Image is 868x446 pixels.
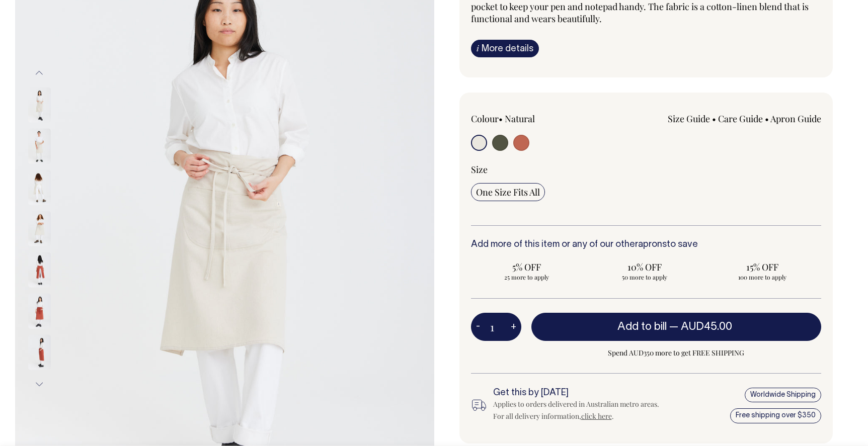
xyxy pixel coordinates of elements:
[581,411,612,421] a: click here
[668,113,710,125] a: Size Guide
[718,113,763,125] a: Care Guide
[505,113,535,125] label: Natural
[493,388,662,398] h6: Get this by [DATE]
[476,186,540,198] span: One Size Fits All
[28,334,51,370] img: rust
[506,317,521,337] button: +
[706,258,818,284] input: 15% OFF 100 more to apply
[493,398,662,422] div: Applies to orders delivered in Australian metro areas. For all delivery information, .
[476,273,578,281] span: 25 more to apply
[531,347,822,359] span: Spend AUD350 more to get FREE SHIPPING
[712,261,813,273] span: 15% OFF
[477,43,479,53] span: i
[712,273,813,281] span: 100 more to apply
[594,261,695,273] span: 10% OFF
[471,183,545,201] input: One Size Fits All
[471,113,611,125] div: Colour
[712,113,716,125] span: •
[28,169,51,205] img: natural
[28,128,51,163] img: natural
[531,313,822,341] button: Add to bill —AUD45.00
[471,163,822,175] div: Size
[28,211,51,246] img: natural
[499,113,503,125] span: •
[681,322,732,332] span: AUD45.00
[770,113,821,125] a: Apron Guide
[589,258,700,284] input: 10% OFF 50 more to apply
[617,322,667,332] span: Add to bill
[669,322,735,332] span: —
[594,273,695,281] span: 50 more to apply
[28,252,51,287] img: rust
[638,240,667,249] a: aprons
[471,317,485,337] button: -
[28,87,51,122] img: natural
[471,40,539,57] a: iMore details
[765,113,769,125] span: •
[471,240,822,250] h6: Add more of this item or any of our other to save
[32,373,47,395] button: Next
[28,293,51,328] img: rust
[32,62,47,84] button: Previous
[471,258,583,284] input: 5% OFF 25 more to apply
[476,261,578,273] span: 5% OFF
